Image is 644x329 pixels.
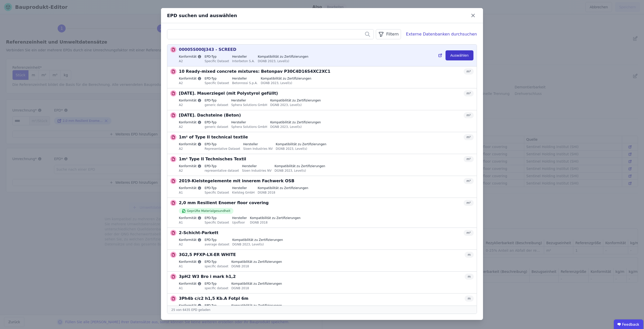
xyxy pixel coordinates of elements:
div: m² [464,112,474,118]
div: m² [464,230,474,236]
label: EPD-Typ [205,98,228,102]
div: Representative Dataset [205,146,240,151]
div: Sioen Industries NV [243,146,273,151]
p: 10 Ready-mixed concrete mixtures: Betonpav P30C4D16S4XC2XC1 [179,68,330,75]
button: Auswählen [446,50,473,60]
label: Kompatibilität zu Zertifizierungen [231,260,282,264]
div: DGNB 2023, Level(s) [232,242,283,246]
div: DGNB 2018 [250,220,300,225]
label: Konformität [179,164,202,168]
label: Konformität [179,216,202,220]
div: m³ [464,90,474,96]
label: Hersteller [232,77,258,81]
label: Konformität [179,186,202,190]
div: A1 [179,190,202,195]
div: A2 [179,146,202,151]
label: EPD-Typ [205,55,229,59]
div: DGNB 2023, Level(s) [270,124,321,129]
label: Hersteller [231,98,267,102]
label: EPD-Typ [205,304,228,308]
p: 3pH2 W3 Bro i mark h1,2 [179,274,236,280]
div: m² [464,134,474,140]
label: Konformität [179,238,202,242]
div: Externe Datenbanken durchsuchen [406,31,477,37]
label: Kompatibilität zu Zertifizierungen [258,55,308,59]
label: EPD-Typ [205,260,228,264]
div: DGNB 2018 [231,286,282,290]
label: Konformität [179,77,202,81]
div: m [465,296,474,302]
div: Specific Dataset [205,190,229,195]
div: A1 [179,286,202,290]
div: DGNB 2023, Level(s) [274,168,325,173]
div: A2 [179,102,202,107]
div: DGNB 2023, Level(s) [261,81,311,85]
div: A2 [179,59,202,63]
label: Konformität [179,304,202,308]
div: m³ [464,178,474,184]
div: Specific Dataset [205,220,229,225]
label: Konformität [179,282,202,286]
label: Kompatibilität zu Zertifizierungen [261,77,311,81]
div: DGNB 2018 [258,190,308,195]
p: [DATE]. Mauerziegel (mit Polystyrol gefüllt) [179,90,278,96]
label: Konformität [179,98,202,102]
div: m³ [464,68,474,75]
button: Filtern [376,29,401,39]
label: Hersteller [232,186,255,190]
div: Sioen Industries NV [242,168,271,173]
label: EPD-Typ [205,77,229,81]
label: EPD-Typ [205,120,228,124]
div: Specific Dataset [205,59,229,63]
label: Kompatibilität zu Zertifizierungen [231,304,282,308]
label: Kompatibilität zu Zertifizierungen [270,120,321,124]
p: [DATE]. Dachsteine (Beton) [179,112,241,118]
div: average dataset [205,242,229,246]
div: A2 [179,242,202,246]
label: Kompatibilität zu Zertifizierungen [274,164,325,168]
label: EPD-Typ [205,282,228,286]
div: Sphera Solutions GmbH [231,124,267,129]
div: A2 [179,81,202,85]
div: Geprüfte Materialgesundheit [179,208,233,214]
div: specific dataset [205,264,228,268]
div: A1 [179,264,202,268]
p: 2,0 mm Resilient Enomer floor covering [179,200,269,206]
label: Hersteller [231,120,267,124]
label: Konformität [179,260,202,264]
div: m² [464,200,474,206]
div: Specific Dataset [205,81,229,85]
label: Kompatibilität zu Zertifizierungen [270,98,321,102]
label: Hersteller [232,55,255,59]
label: Konformität [179,120,202,124]
div: Interbeton S.A. [232,59,255,63]
label: EPD-Typ [205,186,229,190]
label: EPD-Typ [205,164,239,168]
div: Betonrossi S.p.A. [232,81,258,85]
label: Kompatibilität zu Zertifizierungen [276,142,326,146]
label: Konformität [179,55,202,59]
div: m² [464,156,474,162]
label: EPD-Typ [205,238,229,242]
div: DGNB 2023, Level(s) [276,146,326,151]
div: DGNB 2023, Level(s) [258,59,308,63]
p: 3Ph4b c/c2 h1,5 Kb.A Fotpl 6m [179,296,248,302]
div: EPD suchen und auswählen [167,12,469,19]
p: 00005S000J343 - SCREED [179,47,236,53]
label: Konformität [179,142,202,146]
div: Kielsteg GmbH [232,190,255,195]
div: representative dataset [205,168,239,173]
div: m [465,252,474,258]
div: generic dataset [205,124,228,129]
label: Hersteller [243,142,273,146]
label: Kompatibilität zu Zertifizierungen [231,282,282,286]
label: Hersteller [232,216,247,220]
div: A1 [179,220,202,225]
div: m [465,274,474,280]
div: DGNB 2018 [231,264,282,268]
p: 1m² of Type II technical textile [179,134,248,140]
label: Kompatibilität zu Zertifizierungen [232,238,283,242]
label: Kompatibilität zu Zertifizierungen [250,216,300,220]
div: DGNB 2023, Level(s) [270,102,321,107]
